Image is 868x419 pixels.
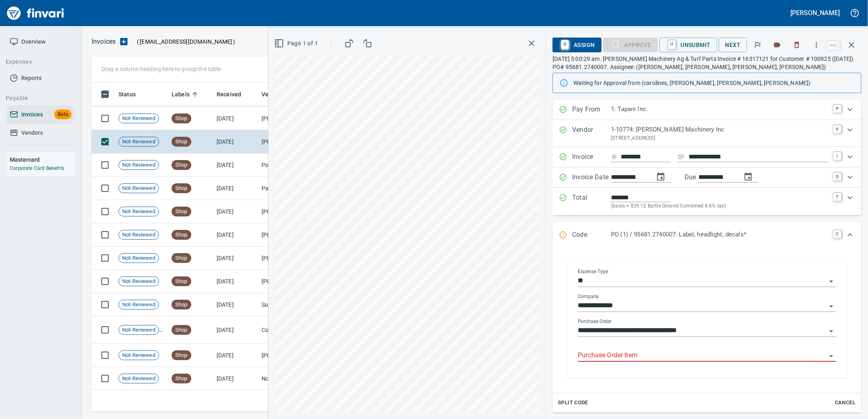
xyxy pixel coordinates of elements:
button: Labels [768,36,786,54]
td: [DATE] [213,247,258,270]
button: UUnsubmit [660,38,717,52]
span: Cancel [834,398,856,408]
span: Split Code [558,398,588,408]
button: Page 1 of 1 [273,36,321,51]
label: Expense Type [578,270,608,274]
span: Not-Reviewed [119,185,159,192]
div: Waiting for Approval from (carolines, [PERSON_NAME], [PERSON_NAME], [PERSON_NAME]) [573,76,855,90]
p: Code [572,230,611,241]
td: Coast Aluminum & Architectual Inc (1-22793) [258,316,340,344]
h6: Mastercard [10,155,75,164]
span: Not-Reviewed [119,326,159,334]
p: PO (1) / 95681.2740007: Label, headlight, decals* [611,230,828,239]
span: Not-Reviewed [119,138,159,146]
p: [STREET_ADDRESS] [611,134,828,143]
td: [DATE] [213,200,258,223]
span: Not-Reviewed [119,208,159,216]
span: Pages Split [159,326,173,333]
td: [DATE] [213,344,258,367]
a: P [833,105,841,113]
td: [DATE] [213,270,258,293]
nav: breadcrumb [92,37,116,47]
a: U [668,40,676,49]
span: Unsubmit [666,38,711,52]
button: Open [825,325,837,337]
p: 1: Tapani Inc. [611,105,828,114]
a: R [561,40,569,49]
td: Sunbelt Rentals, Inc (1-10986) [258,293,340,316]
span: Next [725,40,741,50]
div: Expand [553,120,861,147]
img: Finvari [5,3,66,23]
span: Status [119,89,136,99]
button: RAssign [553,38,601,52]
a: V [833,125,841,133]
p: Drag a column heading here to group the table [101,65,221,73]
span: Not-Reviewed [119,115,159,123]
span: Labels [172,89,190,99]
p: Pay From [572,105,611,115]
button: Next [719,38,747,53]
svg: Invoice number [611,152,617,162]
span: Vendor / From [262,89,299,99]
span: Assign [559,38,595,52]
span: [EMAIL_ADDRESS][DOMAIN_NAME] [139,38,233,46]
td: [DATE] [213,154,258,177]
a: InvoicesBeta [7,105,75,124]
a: Vendors [7,124,75,142]
button: Flag [749,36,767,54]
span: Not-Reviewed [119,254,159,262]
span: Vendor / From [262,89,310,99]
a: Overview [7,33,75,51]
span: Not-Reviewed [119,161,159,169]
a: esc [828,41,840,50]
div: Expand [553,249,861,412]
a: T [833,193,841,201]
div: Expand [553,147,861,167]
td: [PERSON_NAME] Machinery Co (1-10794) [258,200,340,223]
td: [DATE] [213,107,258,130]
svg: Invoice description [677,153,685,161]
span: Close invoice [825,35,861,55]
span: Shop [172,208,191,216]
button: Payable [2,91,71,106]
span: Shop [172,278,191,285]
div: Expand [553,167,861,188]
td: [DATE] [213,316,258,344]
td: [PERSON_NAME] Machinery Co (1-10794) [258,223,340,247]
p: Total [572,193,611,210]
button: More [808,36,825,54]
td: [PERSON_NAME] Machinery Co (1-10794) [258,270,340,293]
span: Beta [54,110,72,119]
span: Shop [172,352,191,359]
span: Reports [21,73,42,83]
div: Purchase Order Item required [603,40,658,47]
p: Invoice [572,152,611,163]
button: Discard [788,36,806,54]
p: Vendor [572,125,611,142]
p: Invoices [92,37,116,47]
td: [PERSON_NAME] Machinery Inc (1-10774) [258,130,340,154]
label: Company [578,294,599,299]
span: Not-Reviewed [119,278,159,285]
h5: [PERSON_NAME] [791,9,840,17]
p: ( ) [132,38,235,46]
td: [PERSON_NAME] Machinery Co (1-10794) [258,107,340,130]
span: Shop [172,115,191,123]
span: Page 1 of 1 [276,38,318,49]
td: Pasco Machine Company, Inc. (1-38068) [258,177,340,200]
span: Shop [172,138,191,146]
span: Labels [172,89,200,99]
td: [DATE] [213,177,258,200]
div: Expand [553,100,861,120]
a: D [833,172,841,181]
span: Received [217,89,252,99]
span: Overview [21,37,45,47]
p: 1-10774: [PERSON_NAME] Machinery Inc [611,125,828,134]
span: Not-Reviewed [119,375,159,383]
button: Open [825,276,837,287]
span: Shop [172,326,191,334]
button: Cancel [832,397,858,409]
p: Invoice Date [572,172,611,183]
